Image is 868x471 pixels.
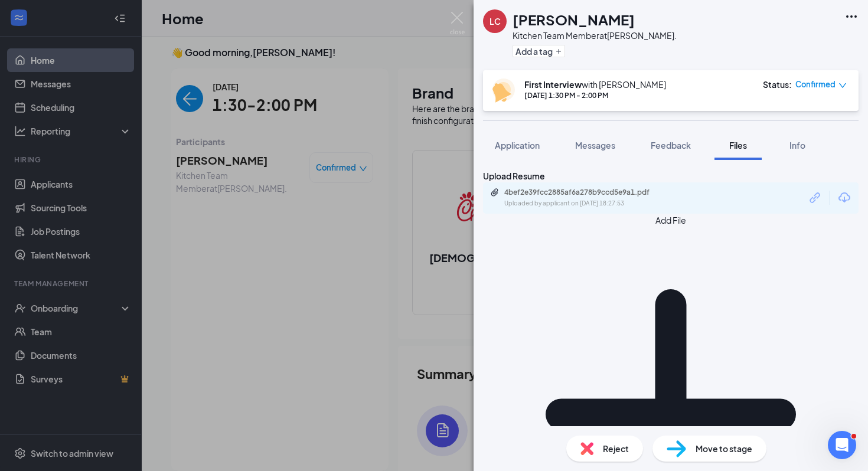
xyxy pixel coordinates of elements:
[696,442,752,455] span: Move to stage
[504,199,681,208] div: Uploaded by applicant on [DATE] 18:27:53
[504,188,670,197] div: 4bef2e39fcc2885af6a278b9ccd5e9a1.pdf
[483,169,859,182] div: Upload Resume
[729,140,747,151] span: Files
[838,81,847,90] span: down
[808,190,823,205] svg: Link
[490,188,500,197] svg: Paperclip
[513,9,635,30] h1: [PERSON_NAME]
[828,431,856,459] iframe: Intercom live chat
[603,442,629,455] span: Reject
[524,79,582,90] b: First Interview
[837,191,851,205] svg: Download
[513,45,565,57] button: PlusAdd a tag
[490,15,501,27] div: LC
[555,48,562,55] svg: Plus
[844,9,859,24] svg: Ellipses
[763,78,792,90] div: Status :
[651,140,691,151] span: Feedback
[524,78,666,90] div: with [PERSON_NAME]
[495,140,540,151] span: Application
[795,78,836,90] span: Confirmed
[513,30,677,41] div: Kitchen Team Member at [PERSON_NAME].
[575,140,615,151] span: Messages
[490,188,681,208] a: Paperclip4bef2e39fcc2885af6a278b9ccd5e9a1.pdfUploaded by applicant on [DATE] 18:27:53
[524,90,666,100] div: [DATE] 1:30 PM - 2:00 PM
[789,140,805,151] span: Info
